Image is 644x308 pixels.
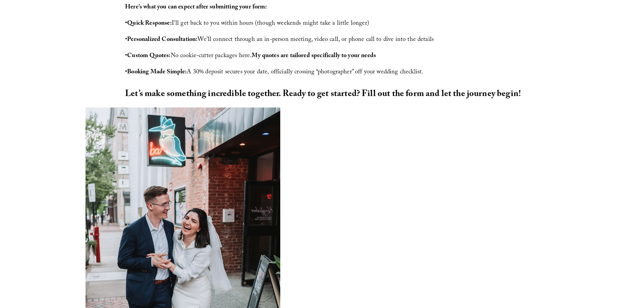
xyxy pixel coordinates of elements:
span: • I’ll get back to you within hours (though weekends might take a little longer) [125,19,369,29]
span: • No cookie-cutter packages here. [125,51,376,62]
span: • A 30% deposit secures your date, officially crossing “photographer” off your wedding checklist. [125,67,423,78]
strong: Personalized Consultation: [127,35,197,45]
strong: My quotes are tailored specifically to your needs [252,51,376,62]
strong: Booking Made Simple: [127,67,187,78]
strong: Custom Quotes: [127,51,170,62]
strong: Here’s what you can expect after submitting your form: [125,2,267,13]
span: • We’ll connect through an in-person meeting, video call, or phone call to dive into the details [125,35,434,45]
strong: Quick Response: [127,19,171,29]
strong: Let’s make something incredible together. Ready to get started? Fill out the form and let the jou... [125,87,521,102]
